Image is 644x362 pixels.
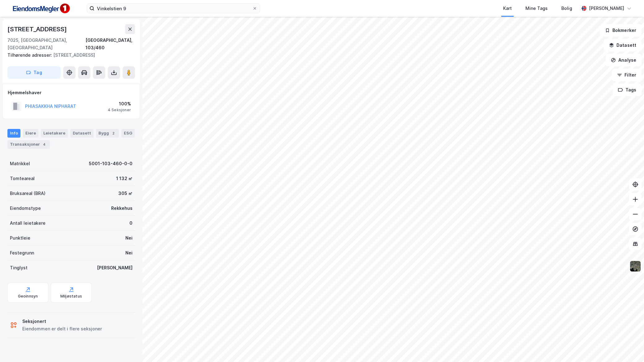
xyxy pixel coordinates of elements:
div: Festegrunn [10,249,34,257]
button: Datasett [604,39,642,51]
div: 100% [108,100,131,108]
div: [STREET_ADDRESS] [7,51,130,59]
div: Eiendomstype [10,205,41,212]
div: Seksjonert [22,318,102,325]
input: Søk på adresse, matrikkel, gårdeiere, leietakere eller personer [94,4,252,13]
div: 305 ㎡ [118,190,133,197]
div: [PERSON_NAME] [589,5,624,12]
div: Transaksjoner [7,140,50,149]
div: Eiendommen er delt i flere seksjoner [22,325,102,333]
div: Tinglyst [10,264,28,271]
div: [PERSON_NAME] [97,264,133,271]
div: 5001-103-460-0-0 [89,160,133,167]
div: Info [7,129,20,138]
div: [STREET_ADDRESS] [7,24,68,34]
div: Geoinnsyn [18,294,38,299]
button: Filter [612,69,642,81]
div: Nei [125,249,133,257]
div: 7025, [GEOGRAPHIC_DATA], [GEOGRAPHIC_DATA] [7,37,85,51]
div: ESG [121,129,135,138]
div: Tomteareal [10,175,35,182]
div: Antall leietakere [10,219,46,227]
div: Matrikkel [10,160,30,167]
div: Hjemmelshaver [8,89,135,96]
div: Bolig [561,5,572,12]
div: Punktleie [10,234,30,242]
div: [GEOGRAPHIC_DATA], 103/460 [85,37,135,51]
div: 4 Seksjoner [108,108,131,113]
img: F4PB6Px+NJ5v8B7XTbfpPpyloAAAAASUVORK5CYII= [10,2,72,15]
div: Leietakere [41,129,68,138]
span: Tilhørende adresser: [7,52,53,58]
div: 2 [110,130,116,136]
div: Datasett [70,129,94,138]
div: 4 [41,141,47,148]
div: 0 [129,219,133,227]
button: Tags [613,84,642,96]
div: Miljøstatus [60,294,82,299]
button: Bokmerker [600,24,642,37]
button: Tag [7,66,61,79]
div: Kontrollprogram for chat [613,332,644,362]
img: 9k= [629,260,641,272]
div: 1 132 ㎡ [116,175,133,182]
div: Rekkehus [111,205,133,212]
div: Eiere [23,129,38,138]
iframe: Chat Widget [613,332,644,362]
div: Bygg [96,129,119,138]
div: Kart [503,5,512,12]
div: Mine Tags [525,5,548,12]
button: Analyse [606,54,642,66]
div: Bruksareal (BRA) [10,190,46,197]
div: Nei [125,234,133,242]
